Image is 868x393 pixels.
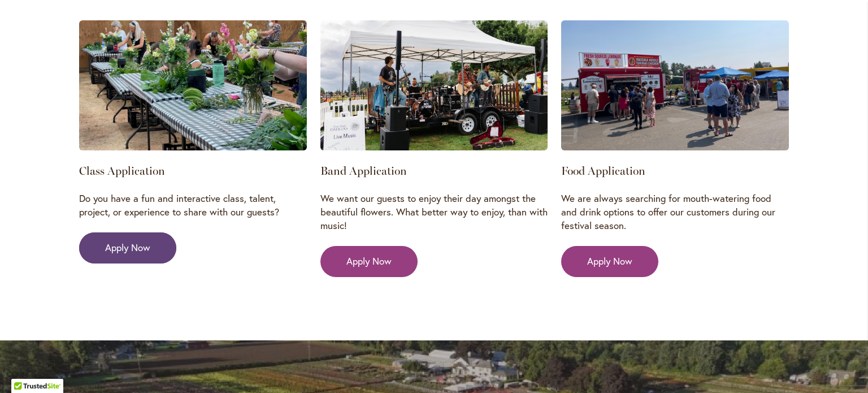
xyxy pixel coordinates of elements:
p: We are always searching for mouth-watering food and drink options to offer our customers during o... [561,192,789,232]
img: The Chop Spot food vendor has a red, black and white trailer with a hen as their logo [561,20,789,150]
a: Apply Now [561,246,658,277]
span: Apply Now [587,254,632,268]
a: Apply Now [320,246,418,277]
a: Apply Now [79,232,176,263]
p: We want our guests to enjoy their day amongst the beautiful flowers. What better way to enjoy, th... [320,192,548,232]
h3: Food Application [561,164,789,178]
p: Do you have a fun and interactive class, talent, project, or experience to share with our guests? [79,192,307,219]
span: Apply Now [105,241,150,254]
img: A band poses at a pool table, all six members wear cowboy-esque attire [320,20,548,150]
span: Apply Now [346,254,392,268]
h3: Band Application [320,164,548,178]
img: A painted scene of the dahlia fields with a mountain in the background from one of the previous c... [79,20,307,150]
h3: Class Application [79,164,307,178]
